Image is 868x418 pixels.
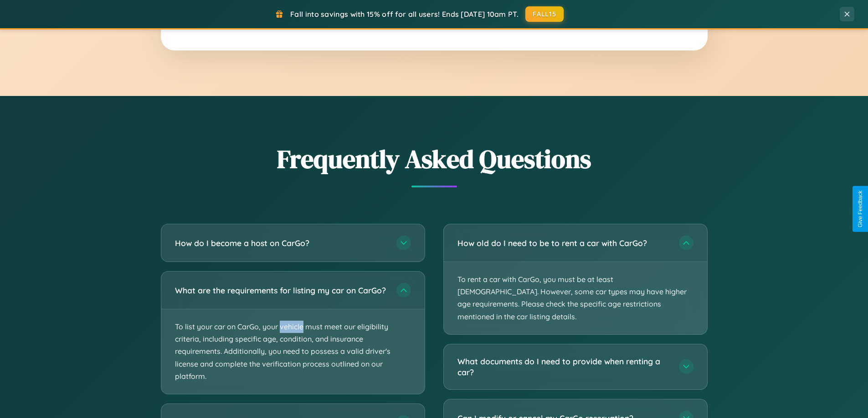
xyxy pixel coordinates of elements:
[175,237,387,249] h3: How do I become a host on CarGo?
[525,6,564,22] button: FALL15
[161,141,708,176] h2: Frequently Asked Questions
[457,237,670,249] h3: How old do I need to be to rent a car with CarGo?
[161,309,425,394] p: To list your car on CarGo, your vehicle must meet our eligibility criteria, including specific ag...
[290,10,519,19] span: Fall into savings with 15% off for all users! Ends [DATE] 10am PT.
[857,191,863,227] div: Give Feedback
[444,262,707,334] p: To rent a car with CarGo, you must be at least [DEMOGRAPHIC_DATA]. However, some car types may ha...
[457,356,670,378] h3: What documents do I need to provide when renting a car?
[175,285,387,296] h3: What are the requirements for listing my car on CarGo?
